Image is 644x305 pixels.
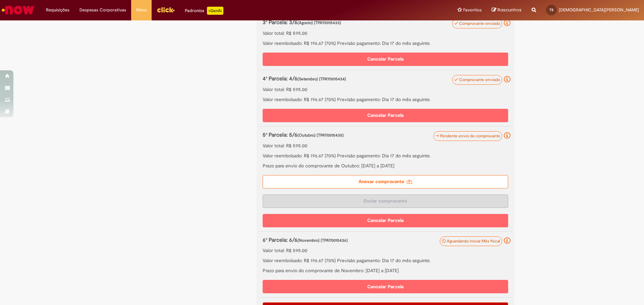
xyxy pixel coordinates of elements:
[263,131,473,139] p: 5ª Parcela: 5/6
[463,7,482,13] span: Favoritos
[263,236,473,244] p: 6ª Parcela: 6/6
[157,5,175,15] img: click_logo_yellow_360x200.png
[263,175,508,188] label: Anexar comprovante
[263,214,508,227] button: Cancelar Parcela
[263,267,508,274] p: Prazo para envio do comprovante de Novembro: [DATE] a [DATE]
[447,238,500,244] span: Aguardando iniciar Mês fiscal
[263,75,473,83] p: 4ª Parcela: 4/6
[46,7,69,13] span: Requisições
[207,7,223,15] p: +GenAi
[263,162,508,169] p: Prazo para envio do comprovante de Outubro: [DATE] a [DATE]
[504,20,511,26] i: Seu comprovante foi enviado e recebido pelo now. Para folha Ambev: passará para aprovação de seu ...
[263,40,508,47] p: Valor reembolsado: R$ 196.67 (70%) Previsão pagamento: Dia 17 do mês seguinte.
[440,133,500,139] span: Pendente envio de comprovante
[549,8,553,12] span: TS
[136,7,147,13] span: More
[263,19,473,26] p: 3ª Parcela: 3/6
[263,86,508,93] p: Valor total: R$ 595.00
[504,132,511,139] i: Seu reembolso está pendente de envio do comprovante, deve ser feito até o último dia do mês atual...
[504,76,511,83] i: Seu comprovante foi enviado e recebido pelo now. Para folha Ambev: passará para aprovação de seu ...
[263,53,508,66] button: Cancelar Parcela
[298,20,341,25] span: (Agosto) (TPAY0015433)
[185,7,223,15] div: Padroniza
[459,21,500,26] span: Comprovante enviado
[263,109,508,122] button: Cancelar Parcela
[263,96,508,103] p: Valor reembolsado: R$ 196.67 (70%) Previsão pagamento: Dia 17 do mês seguinte.
[298,133,344,138] span: (Outubro) (TPAY0015435)
[298,238,348,243] span: (Novembro) (TPAY0015436)
[263,142,508,149] p: Valor total: R$ 595.00
[263,152,508,159] p: Valor reembolsado: R$ 196.67 (70%) Previsão pagamento: Dia 17 do mês seguinte.
[492,7,522,13] a: Rascunhos
[1,3,35,17] img: ServiceNow
[459,77,500,82] span: Comprovante enviado
[263,257,508,264] p: Valor reembolsado: R$ 196.67 (70%) Previsão pagamento: Dia 17 do mês seguinte.
[263,247,508,254] p: Valor total: R$ 595.00
[559,7,639,13] span: [DEMOGRAPHIC_DATA][PERSON_NAME]
[504,237,511,244] i: Aguardando iniciar o mês referente cadastrado para envio do comprovante. Não é permitido envio an...
[263,280,508,293] button: Cancelar Parcela
[263,30,508,36] p: Valor total: R$ 595.00
[497,7,522,13] span: Rascunhos
[79,7,126,13] span: Despesas Corporativas
[298,76,346,82] span: (Setembro) (TPAY0015434)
